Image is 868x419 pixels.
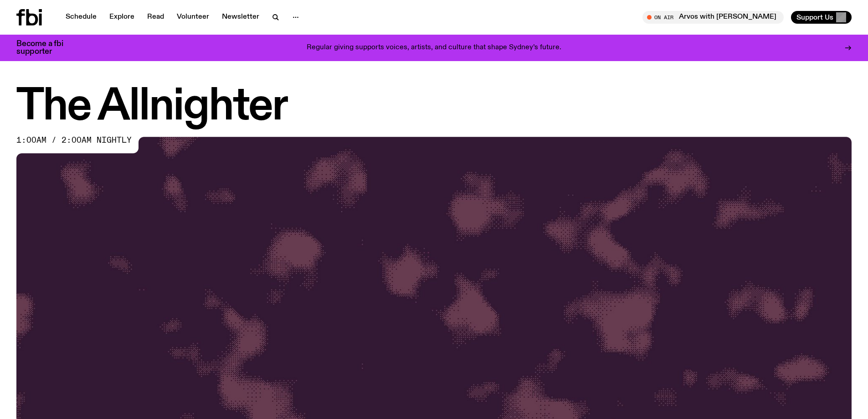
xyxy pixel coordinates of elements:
[796,13,833,21] span: Support Us
[216,11,265,24] a: Newsletter
[791,11,852,24] button: Support Us
[171,11,215,24] a: Volunteer
[60,11,102,24] a: Schedule
[642,11,784,24] button: On AirArvos with [PERSON_NAME]
[104,11,140,24] a: Explore
[16,137,132,144] span: 1:00am / 2:00am nightly
[16,40,75,56] h3: Become a fbi supporter
[142,11,169,24] a: Read
[307,44,561,52] p: Regular giving supports voices, artists, and culture that shape Sydney’s future.
[16,87,852,128] h1: The Allnighter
